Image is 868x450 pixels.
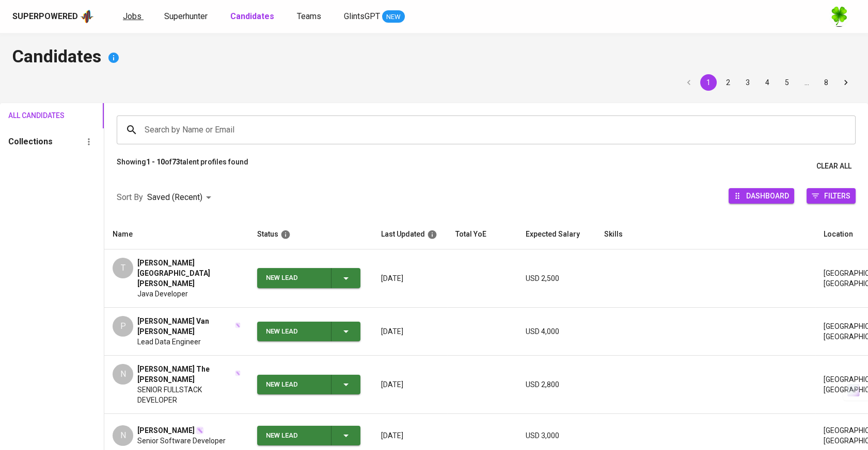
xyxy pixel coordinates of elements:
[230,11,274,21] b: Candidates
[113,316,133,337] div: P
[123,10,144,23] a: Jobs
[818,74,834,91] button: Go to page 8
[739,74,756,91] button: Go to page 3
[373,220,447,249] th: Last Updated
[720,74,736,91] button: Go to page 2
[381,273,439,284] p: [DATE]
[798,77,815,88] div: …
[123,11,141,21] span: Jobs
[266,426,323,446] div: New Lead
[8,109,50,122] span: All Candidates
[146,158,165,166] b: 1 - 10
[196,426,204,435] img: magic_wand.svg
[596,220,815,249] th: Skills
[113,258,133,278] div: T
[381,430,439,441] p: [DATE]
[12,11,78,23] div: Superpowered
[297,10,323,23] a: Teams
[344,11,380,21] span: GlintsGPT
[266,375,323,395] div: New Lead
[266,322,323,342] div: New Lead
[829,6,849,27] img: f9493b8c-82b8-4f41-8722-f5d69bb1b761.jpg
[526,273,588,284] p: USD 2,500
[257,322,360,342] button: New Lead
[172,158,180,166] b: 73
[104,220,249,249] th: Name
[700,74,717,91] button: page 1
[117,191,143,204] p: Sort By
[8,135,53,149] h6: Collections
[117,157,248,176] p: Showing of talent profiles found
[526,326,588,337] p: USD 4,000
[147,191,202,204] p: Saved (Recent)
[137,364,233,385] span: [PERSON_NAME] The [PERSON_NAME]
[381,326,439,337] p: [DATE]
[257,268,360,288] button: New Lead
[447,220,517,249] th: Total YoE
[344,10,405,23] a: GlintsGPT NEW
[12,9,94,24] a: Superpoweredapp logo
[137,385,241,405] span: SENIOR FULLSTACK DEVELOPER
[729,188,794,204] button: Dashboard
[779,74,795,91] button: Go to page 5
[137,289,188,299] span: Java Developer
[807,188,856,204] button: Filters
[230,10,276,23] a: Candidates
[297,11,321,21] span: Teams
[235,370,241,376] img: magic_wand.svg
[12,45,856,70] h4: Candidates
[113,364,133,385] div: N
[137,258,241,289] span: [PERSON_NAME][GEOGRAPHIC_DATA][PERSON_NAME]
[526,379,588,390] p: USD 2,800
[137,337,201,347] span: Lead Data Engineer
[526,430,588,441] p: USD 3,000
[759,74,776,91] button: Go to page 4
[249,220,373,249] th: Status
[517,220,596,249] th: Expected Salary
[147,188,215,207] div: Saved (Recent)
[266,268,323,288] div: New Lead
[257,426,360,446] button: New Lead
[257,375,360,395] button: New Lead
[137,425,195,436] span: [PERSON_NAME]
[812,157,856,176] button: Clear All
[80,9,94,24] img: app logo
[838,74,854,91] button: Go to next page
[137,436,226,446] span: Senior Software Developer
[164,10,210,23] a: Superhunter
[235,322,241,328] img: magic_wand.svg
[164,11,208,21] span: Superhunter
[137,316,233,337] span: [PERSON_NAME] Van [PERSON_NAME]
[824,189,850,203] span: Filters
[381,379,439,390] p: [DATE]
[382,12,405,22] span: NEW
[746,189,789,203] span: Dashboard
[679,74,856,91] nav: pagination navigation
[113,425,133,446] div: N
[816,160,851,173] span: Clear All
